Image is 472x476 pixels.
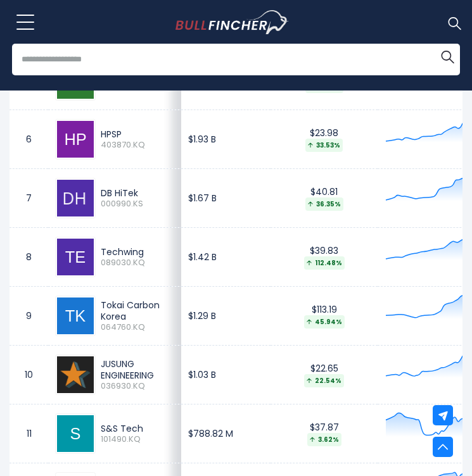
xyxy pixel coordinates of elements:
td: 8 [10,228,48,287]
span: 101490.KQ [101,434,174,445]
div: HPSP [101,128,174,140]
div: DB HiTek [101,187,174,199]
td: 7 [10,169,48,228]
td: $1.29 B [181,287,271,346]
div: $22.65 [277,363,371,387]
span: 403870.KQ [101,140,174,151]
div: Techwing [101,246,174,258]
div: 45.94% [304,315,345,329]
div: Tokai Carbon Korea [101,299,174,322]
td: $1.93 B [181,110,271,169]
span: 036930.KQ [101,381,174,392]
div: 112.48% [304,256,345,270]
div: 36.35% [305,197,343,211]
div: 3.62% [307,433,341,446]
span: 000990.KS [101,199,174,210]
td: $1.03 B [181,346,271,404]
a: Go to homepage [175,10,312,34]
td: 10 [10,346,48,404]
span: 064760.KQ [101,322,174,333]
div: $23.98 [277,127,371,152]
span: 089030.KQ [101,258,174,268]
div: $37.87 [277,422,371,446]
td: 6 [10,110,48,169]
td: $1.42 B [181,228,271,287]
button: Search [435,44,460,69]
td: $1.67 B [181,169,271,228]
div: $39.83 [277,245,371,270]
div: JUSUNG ENGINEERING [101,358,174,381]
div: 22.54% [304,374,344,387]
div: $113.19 [277,304,371,329]
img: Bullfincher logo [175,10,289,34]
div: 33.53% [305,139,343,152]
td: 11 [10,404,48,463]
td: $788.82 M [181,404,271,463]
img: 036930.KQ.png [57,356,94,393]
div: $40.81 [277,186,371,211]
td: 9 [10,287,48,346]
div: S&S Tech [101,423,174,434]
span: 039030.KQ [101,81,174,92]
